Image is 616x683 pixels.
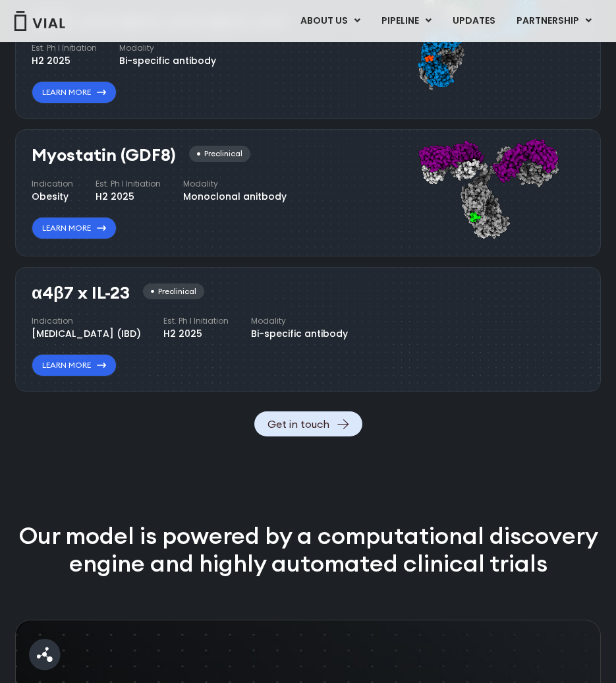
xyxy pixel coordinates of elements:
[251,327,348,341] div: Bi-specific antibody
[119,54,216,68] div: Bi-specific antibody
[32,178,73,190] h4: Indication
[32,81,117,104] a: Learn More
[183,190,287,204] div: Monoclonal anitbody
[13,11,66,31] img: Vial Logo
[29,639,61,670] img: molecule-icon
[183,178,287,190] h4: Modality
[32,190,73,204] div: Obesity
[32,283,130,303] h3: α4β7 x IL-23
[143,283,204,300] div: Preclinical
[32,54,97,68] div: H2 2025
[32,327,141,341] div: [MEDICAL_DATA] (IBD)
[15,522,601,578] p: Our model is powered by a computational discovery engine and highly automated clinical trials
[163,327,229,341] div: H2 2025
[96,190,161,204] div: H2 2025
[163,315,229,327] h4: Est. Ph I Initiation
[189,146,250,162] div: Preclinical
[119,42,216,54] h4: Modality
[442,10,505,32] a: UPDATES
[32,315,141,327] h4: Indication
[371,10,441,32] a: PIPELINEMenu Toggle
[506,10,602,32] a: PARTNERSHIPMenu Toggle
[32,146,176,165] h3: Myostatin (GDF8)
[290,10,370,32] a: ABOUT USMenu Toggle
[254,411,362,436] a: Get in touch
[251,315,348,327] h4: Modality
[32,217,117,239] a: Learn More
[96,178,161,190] h4: Est. Ph I Initiation
[32,42,97,54] h4: Est. Ph I Initiation
[32,354,117,376] a: Learn More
